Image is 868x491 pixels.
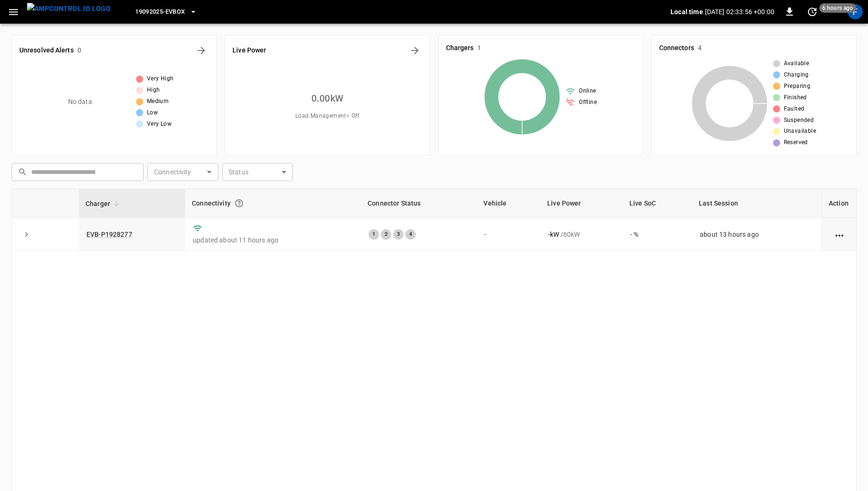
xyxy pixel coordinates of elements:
h6: 4 [698,43,702,53]
span: Charging [784,70,809,80]
div: 3 [393,229,404,240]
th: Live SoC [623,189,692,218]
p: No data [68,97,92,107]
span: Unavailable [784,127,816,136]
button: Connection between the charger and our software. [231,195,248,212]
button: set refresh interval [805,4,820,19]
span: Low [147,108,158,118]
div: 1 [369,229,379,240]
span: 19092025-EVBox [135,7,185,17]
span: Faulted [784,104,805,114]
span: High [147,86,160,95]
button: expand row [19,227,34,241]
th: Connector Status [361,189,477,218]
th: Live Power [541,189,623,218]
div: action cell options [834,230,845,239]
h6: Chargers [446,43,474,53]
p: [DATE] 02:33:56 +00:00 [705,7,774,17]
div: Connectivity [192,195,354,212]
button: 19092025-EVBox [131,3,201,21]
span: Suspended [784,116,814,125]
span: Online [579,86,596,96]
p: updated about 11 hours ago [193,235,353,245]
span: Offline [579,98,597,107]
td: - % [623,218,692,251]
span: Very High [147,74,174,84]
h6: 0.00 kW [311,91,344,106]
h6: 1 [477,43,481,53]
button: Energy Overview [407,43,422,58]
span: Reserved [784,138,808,147]
h6: Connectors [659,43,694,53]
span: Available [784,59,809,69]
span: Very Low [147,120,172,129]
p: - kW [548,230,559,239]
img: ampcontrol.io logo [27,3,111,15]
div: 2 [381,229,391,240]
span: Charger [86,198,122,209]
span: 6 hours ago [819,3,856,13]
div: 4 [405,229,416,240]
th: Vehicle [477,189,541,218]
a: EVB-P1928277 [86,231,132,238]
th: Action [822,189,856,218]
h6: Live Power [232,45,266,56]
h6: Unresolved Alerts [19,45,74,56]
h6: 0 [77,45,81,56]
span: Finished [784,93,807,103]
span: Medium [147,97,169,106]
span: Preparing [784,82,811,91]
td: - [477,218,541,251]
td: about 13 hours ago [692,218,822,251]
p: Local time [670,7,703,17]
span: Load Management = Off [295,112,360,121]
div: profile-icon [848,4,863,19]
button: All Alerts [194,43,209,58]
div: / 60 kW [548,230,615,239]
th: Last Session [692,189,822,218]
